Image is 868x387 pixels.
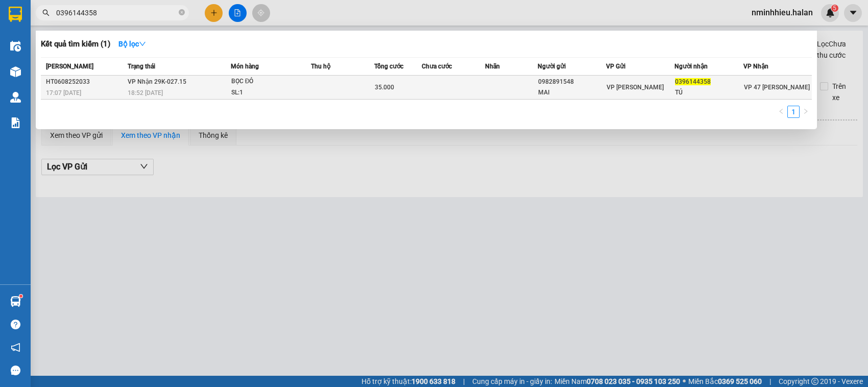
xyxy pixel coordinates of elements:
[787,106,800,118] li: 1
[231,63,259,70] span: Món hàng
[485,63,500,70] span: Nhãn
[128,78,186,85] span: VP Nhận 29K-027.15
[744,84,810,91] span: VP 47 [PERSON_NAME]
[128,63,155,70] span: Trạng thái
[231,76,308,87] div: BỌC ĐỎ
[743,63,768,70] span: VP Nhận
[46,77,125,87] div: HT0608252033
[538,63,566,70] span: Người gửi
[11,320,20,329] span: question-circle
[311,63,330,70] span: Thu hộ
[803,108,809,114] span: right
[675,87,742,98] div: TÚ
[675,78,711,85] span: 0396144358
[10,92,21,103] img: warehouse-icon
[775,106,787,118] button: left
[775,106,787,118] li: Previous Page
[10,66,21,77] img: warehouse-icon
[607,84,664,91] span: VP [PERSON_NAME]
[674,63,708,70] span: Người nhận
[56,7,177,18] input: Tìm tên, số ĐT hoặc mã đơn
[179,8,185,18] span: close-circle
[10,41,21,52] img: warehouse-icon
[538,77,606,87] div: 0982891548
[10,117,21,128] img: solution-icon
[538,87,606,98] div: MAI
[41,39,110,50] h3: Kết quả tìm kiếm ( 1 )
[128,89,163,96] span: 18:52 [DATE]
[11,366,20,375] span: message
[375,84,394,91] span: 35.000
[606,63,625,70] span: VP Gửi
[46,89,81,96] span: 17:07 [DATE]
[139,40,146,47] span: down
[788,106,799,117] a: 1
[11,343,20,352] span: notification
[800,106,812,118] li: Next Page
[9,7,22,22] img: logo-vxr
[179,9,185,15] span: close-circle
[422,63,452,70] span: Chưa cước
[800,106,812,118] button: right
[778,108,784,114] span: left
[10,296,21,307] img: warehouse-icon
[19,295,22,298] sup: 1
[110,36,154,52] button: Bộ lọcdown
[231,87,308,99] div: SL: 1
[42,9,50,16] span: search
[46,63,93,70] span: [PERSON_NAME]
[374,63,403,70] span: Tổng cước
[118,40,146,48] strong: Bộ lọc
